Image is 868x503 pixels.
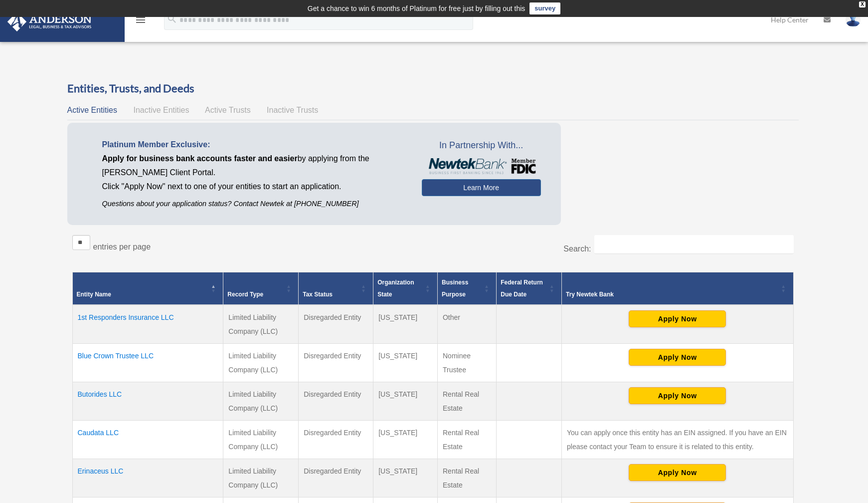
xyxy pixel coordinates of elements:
td: Disregarded Entity [299,343,373,382]
h3: Entities, Trusts, and Deeds [67,81,799,96]
label: entries per page [93,243,151,251]
td: Limited Liability Company (LLC) [223,343,299,382]
i: menu [135,14,147,26]
th: Organization State: Activate to sort [373,272,438,305]
td: Rental Real Estate [437,459,496,497]
span: Entity Name [77,291,111,298]
div: Get a chance to win 6 months of Platinum for free just by filling out this [308,2,525,14]
span: Organization State [377,279,414,298]
div: Try Newtek Bank [566,288,778,300]
img: Anderson Advisors Platinum Portal [4,12,95,31]
span: Business Purpose [442,279,468,298]
td: [US_STATE] [373,343,438,382]
td: Caudata LLC [72,420,223,459]
span: Tax Status [303,291,333,298]
td: Disregarded Entity [299,459,373,497]
td: [US_STATE] [373,459,438,497]
div: close [859,1,866,7]
th: Tax Status: Activate to sort [299,272,373,305]
a: survey [529,2,560,14]
td: Disregarded Entity [299,382,373,420]
th: Record Type: Activate to sort [223,272,299,305]
span: Active Trusts [205,106,251,114]
th: Business Purpose: Activate to sort [437,272,496,305]
label: Search: [563,245,591,253]
td: [US_STATE] [373,305,438,344]
td: Disregarded Entity [299,305,373,344]
button: Apply Now [629,349,726,366]
button: Apply Now [629,387,726,404]
td: Butorides LLC [72,382,223,420]
a: Learn More [422,179,541,196]
td: [US_STATE] [373,382,438,420]
span: Inactive Entities [133,106,189,114]
span: Federal Return Due Date [501,279,543,298]
span: Active Entities [67,106,117,114]
td: Erinaceus LLC [72,459,223,497]
p: Platinum Member Exclusive: [102,138,407,152]
p: Questions about your application status? Contact Newtek at [PHONE_NUMBER] [102,198,407,210]
th: Entity Name: Activate to invert sorting [72,272,223,305]
button: Apply Now [629,310,726,327]
span: Apply for business bank accounts faster and easier [102,154,298,163]
i: search [167,13,177,24]
td: Limited Liability Company (LLC) [223,459,299,497]
td: You can apply once this entity has an EIN assigned. If you have an EIN please contact your Team t... [561,420,793,459]
td: Other [437,305,496,344]
td: Blue Crown Trustee LLC [72,343,223,382]
td: Disregarded Entity [299,420,373,459]
td: Limited Liability Company (LLC) [223,382,299,420]
button: Apply Now [629,464,726,481]
img: User Pic [846,12,861,27]
img: NewtekBankLogoSM.png [427,158,536,174]
p: Click "Apply Now" next to one of your entities to start an application. [102,180,407,194]
span: Record Type [227,291,263,298]
td: Nominee Trustee [437,343,496,382]
td: [US_STATE] [373,420,438,459]
th: Federal Return Due Date: Activate to sort [497,272,562,305]
td: Rental Real Estate [437,420,496,459]
td: Limited Liability Company (LLC) [223,420,299,459]
a: menu [135,17,147,26]
td: Rental Real Estate [437,382,496,420]
th: Try Newtek Bank : Activate to sort [561,272,793,305]
span: Inactive Trusts [267,106,318,114]
span: In Partnership With... [422,138,541,154]
td: Limited Liability Company (LLC) [223,305,299,344]
p: by applying from the [PERSON_NAME] Client Portal. [102,152,407,180]
td: 1st Responders Insurance LLC [72,305,223,344]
